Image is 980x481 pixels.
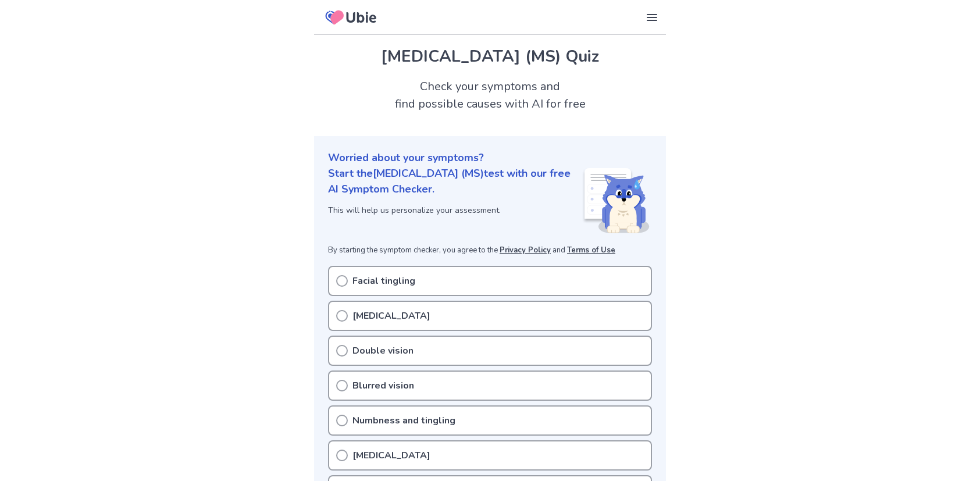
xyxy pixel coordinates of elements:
[352,309,430,323] p: [MEDICAL_DATA]
[567,245,615,255] a: Terms of Use
[328,245,652,256] p: By starting the symptom checker, you agree to the and
[328,204,582,216] p: This will help us personalize your assessment.
[500,245,551,255] a: Privacy Policy
[582,168,650,233] img: Shiba
[352,274,415,288] p: Facial tingling
[352,379,414,393] p: Blurred vision
[352,414,455,427] p: Numbness and tingling
[352,448,430,462] p: [MEDICAL_DATA]
[352,344,414,358] p: Double vision
[328,150,652,166] p: Worried about your symptoms?
[328,166,582,197] p: Start the [MEDICAL_DATA] (MS) test with our free AI Symptom Checker.
[314,78,666,113] h2: Check your symptoms and find possible causes with AI for free
[328,44,652,69] h1: [MEDICAL_DATA] (MS) Quiz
